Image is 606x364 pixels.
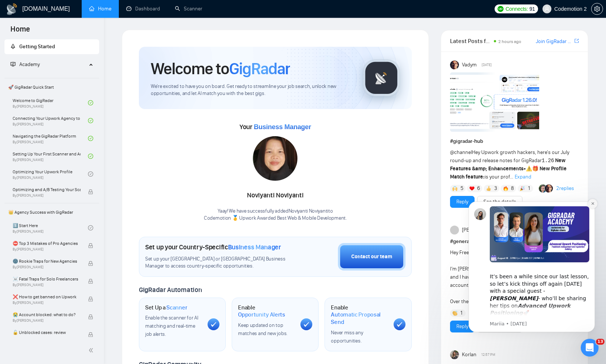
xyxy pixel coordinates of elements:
a: dashboardDashboard [126,6,160,12]
span: 😭 Account blocked: what to do? [13,311,81,318]
img: F09AC4U7ATU-image.png [450,72,539,132]
span: lock [88,261,93,266]
span: Connects: [506,5,528,13]
span: Scanner [166,304,187,311]
span: fund-projection-screen [10,62,16,67]
span: Automatic Proposal Send [331,311,387,325]
span: Expand [515,174,531,180]
span: Never miss any opportunities. [331,329,363,344]
img: gigradar-logo.png [363,59,400,96]
img: Alex B [539,184,547,193]
span: By [PERSON_NAME] [13,301,81,305]
a: Join GigRadar Slack Community [536,37,573,46]
span: lock [88,314,93,319]
img: 🙌 [452,186,457,191]
span: @channel [450,149,472,155]
a: export [574,37,579,45]
a: Reply [456,198,468,206]
img: Korlan [450,350,459,359]
span: Your [240,123,311,131]
img: Vadym [450,60,459,69]
span: 91 [530,5,535,13]
span: 6 [477,185,480,192]
span: 2 hours ago [498,39,521,44]
span: [DATE] [482,62,492,68]
h1: Welcome to [151,59,290,79]
a: searchScanner [175,6,202,12]
img: 👏 [452,311,457,316]
span: lock [88,296,93,302]
span: By [PERSON_NAME] [13,283,81,287]
a: 1️⃣ Start HereBy[PERSON_NAME] [13,220,88,236]
button: Reply [450,196,475,208]
span: 🎁 [532,165,538,172]
a: Setting Up Your First Scanner and Auto-BidderBy[PERSON_NAME] [13,148,88,164]
span: GigRadar [229,59,290,79]
span: By [PERSON_NAME] [13,318,81,323]
img: upwork-logo.png [498,6,504,12]
img: 🔥 [503,186,508,191]
span: ⛔ Top 3 Mistakes of Pro Agencies [13,240,81,247]
span: 🚀 GigRadar Quick Start [5,80,98,95]
span: Getting Started [19,43,55,50]
span: ☠️ Fatal Traps for Solo Freelancers [13,275,81,283]
a: Reply [456,322,468,331]
span: Academy [10,61,40,68]
span: Korlan [462,351,476,359]
span: Opportunity Alerts [238,311,285,318]
h1: # gigradar-hub [450,137,579,145]
span: Enable the scanner for AI matching and real-time job alerts. [145,315,198,337]
span: 8 [511,185,514,192]
span: 🌚 Rookie Traps for New Agencies [13,258,81,265]
span: By [PERSON_NAME] [13,247,81,252]
span: Vadym [462,61,477,69]
iframe: Intercom notifications message [457,190,606,344]
span: Latest Posts from the GigRadar Community [450,36,492,46]
h1: Enable [331,304,387,326]
h1: Set up your Country-Specific [145,243,281,251]
div: Contact our team [351,253,392,261]
span: lock [88,243,93,248]
span: lock [88,279,93,284]
span: check-circle [88,171,93,177]
span: By [PERSON_NAME] [13,336,81,341]
div: Noviyanti Noviyanti [204,189,347,202]
span: By [PERSON_NAME] [13,193,81,198]
span: 12:57 PM [481,351,495,358]
span: 👑 Agency Success with GigRadar [5,205,98,220]
img: logo [6,3,18,15]
h1: Enable [238,304,294,318]
span: Academy [19,61,40,68]
a: Navigating the GigRadar PlatformBy[PERSON_NAME] [13,130,88,147]
span: check-circle [88,136,93,141]
span: 1 [528,185,530,192]
span: GigRadar Automation [139,286,202,294]
span: user [544,6,550,12]
span: lock [88,189,93,194]
p: Codemotion 🥇 Upwork Awarded Best Web & Mobile Development . [204,215,347,222]
span: lock [88,332,93,337]
span: We're excited to have you on board. Get ready to streamline your job search, unlock new opportuni... [151,83,351,97]
span: ❌ How to get banned on Upwork [13,293,81,301]
a: Optimizing Your Upwork ProfileBy[PERSON_NAME] [13,166,88,182]
span: setting [592,6,603,12]
span: 3 [494,185,497,192]
img: 1700835522379-IMG-20231107-WA0007.jpg [253,136,297,181]
button: setting [591,3,603,15]
span: rocket [10,44,16,49]
img: 🎉 [520,186,525,191]
button: Reply [450,321,475,332]
iframe: Intercom live chat [581,339,599,357]
button: Contact our team [338,243,405,270]
a: setting [591,6,603,12]
span: check-circle [88,154,93,159]
a: Welcome to GigRadarBy[PERSON_NAME] [13,95,88,111]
